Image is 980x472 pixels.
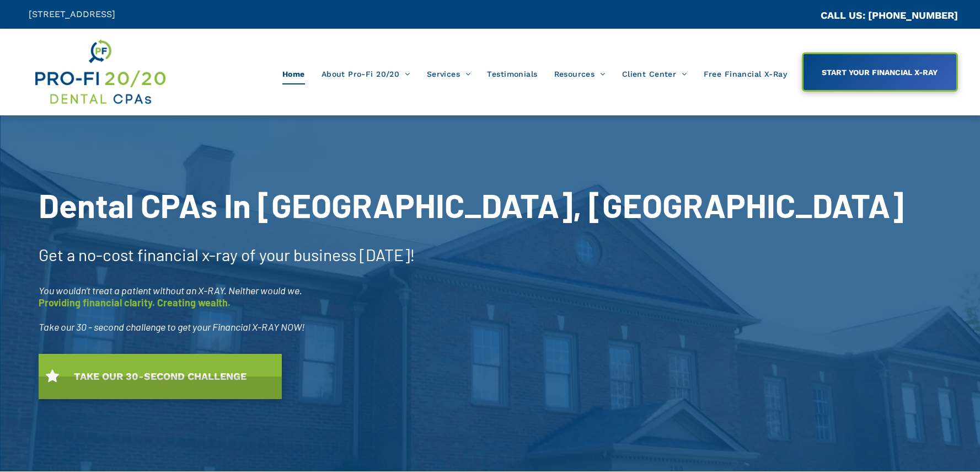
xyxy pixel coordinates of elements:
[241,245,415,264] span: of your business [DATE]!
[39,354,282,399] a: TAKE OUR 30-SECOND CHALLENGE
[774,10,821,21] span: CA::CALLC
[39,296,231,309] span: Providing financial clarity. Creating wealth.
[39,245,75,264] span: Get a
[419,63,479,84] a: Services
[821,9,958,21] a: CALL US: [PHONE_NUMBER]
[70,365,250,388] span: TAKE OUR 30-SECOND CHALLENGE
[614,63,695,84] a: Client Center
[33,37,167,107] img: Get Dental CPA Consulting, Bookkeeping, & Bank Loans
[546,63,614,84] a: Resources
[274,63,313,84] a: Home
[802,52,958,92] a: START YOUR FINANCIAL X-RAY
[39,284,302,296] span: You wouldn’t treat a patient without an X-RAY. Neither would we.
[39,185,904,225] span: Dental CPAs In [GEOGRAPHIC_DATA], [GEOGRAPHIC_DATA]
[29,9,115,19] span: [STREET_ADDRESS]
[695,63,795,84] a: Free Financial X-Ray
[818,62,941,82] span: START YOUR FINANCIAL X-RAY
[313,63,419,84] a: About Pro-Fi 20/20
[78,245,238,264] span: no-cost financial x-ray
[39,321,305,333] span: Take our 30 - second challenge to get your Financial X-RAY NOW!
[479,63,545,84] a: Testimonials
